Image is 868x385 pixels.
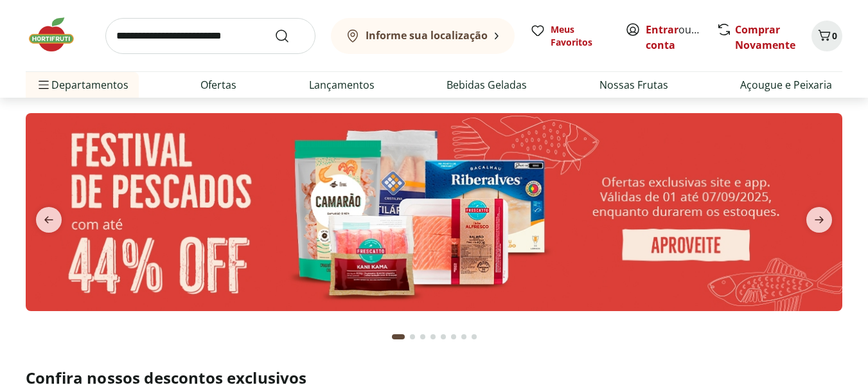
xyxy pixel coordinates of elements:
[811,21,842,51] button: Carrinho
[469,321,479,352] button: Go to page 8 from fs-carousel
[36,69,128,100] span: Departamentos
[438,321,448,352] button: Go to page 5 from fs-carousel
[309,77,375,93] a: Lançamentos
[274,28,305,44] button: Submit Search
[796,207,842,233] button: next
[459,321,469,352] button: Go to page 7 from fs-carousel
[735,22,795,52] a: Comprar Novamente
[366,28,488,42] b: Informe sua localização
[407,321,418,352] button: Go to page 2 from fs-carousel
[26,207,72,233] button: previous
[105,18,315,54] input: search
[428,321,438,352] button: Go to page 4 from fs-carousel
[389,321,407,352] button: Current page from fs-carousel
[26,113,842,311] img: pescados
[530,23,610,49] a: Meus Favoritos
[551,23,610,49] span: Meus Favoritos
[646,22,678,37] a: Entrar
[646,22,716,52] a: Criar conta
[448,321,459,352] button: Go to page 6 from fs-carousel
[200,77,236,93] a: Ofertas
[26,15,90,54] img: Hortifruti
[418,321,428,352] button: Go to page 3 from fs-carousel
[646,22,703,53] span: ou
[447,77,527,93] a: Bebidas Geladas
[832,30,837,42] span: 0
[36,69,51,100] button: Menu
[331,18,515,54] button: Informe sua localização
[740,77,832,93] a: Açougue e Peixaria
[599,77,668,93] a: Nossas Frutas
